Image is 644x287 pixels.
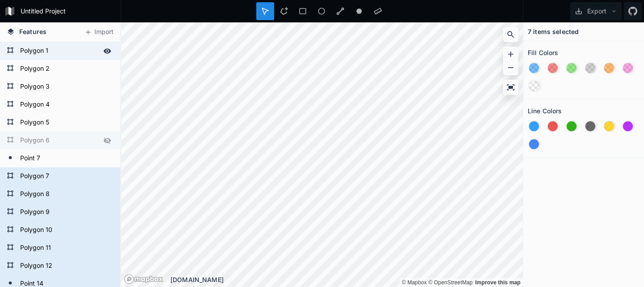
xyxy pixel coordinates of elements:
a: Mapbox logo [124,274,163,284]
h2: Fill Colors [528,46,559,60]
a: OpenStreetMap [428,279,473,286]
button: Import [80,25,118,39]
div: [DOMAIN_NAME] [170,275,523,284]
h2: Line Colors [528,104,562,118]
a: Mapbox [402,279,427,286]
button: Export [570,2,622,20]
a: Map feedback [475,279,521,286]
h4: 7 items selected [528,27,579,36]
span: Features [19,27,47,36]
